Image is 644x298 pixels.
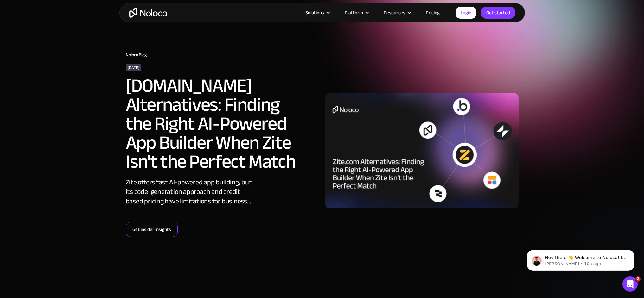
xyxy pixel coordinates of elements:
iframe: Intercom live chat [622,276,638,292]
div: Solutions [305,9,324,17]
a: Get insider insights [126,222,178,237]
iframe: Intercom notifications message [517,237,644,281]
div: [DATE] [126,64,141,71]
a: Pricing [418,9,448,17]
a: Login [456,7,476,19]
span: 2 [635,276,641,282]
div: Resources [384,9,405,17]
h1: Noloco Blog [126,53,519,58]
div: Solutions [297,9,337,17]
a: home [129,8,167,18]
div: Platform [345,9,363,17]
h2: [DOMAIN_NAME] Alternatives: Finding the Right AI-Powered App Builder When Zite Isn't the Perfect ... [126,76,300,171]
div: Resources [376,9,418,17]
div: Platform [337,9,376,17]
a: Get started [481,7,515,19]
div: Zite offers fast AI-powered app building, but its code-generation approach and credit-based prici... [126,177,256,206]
